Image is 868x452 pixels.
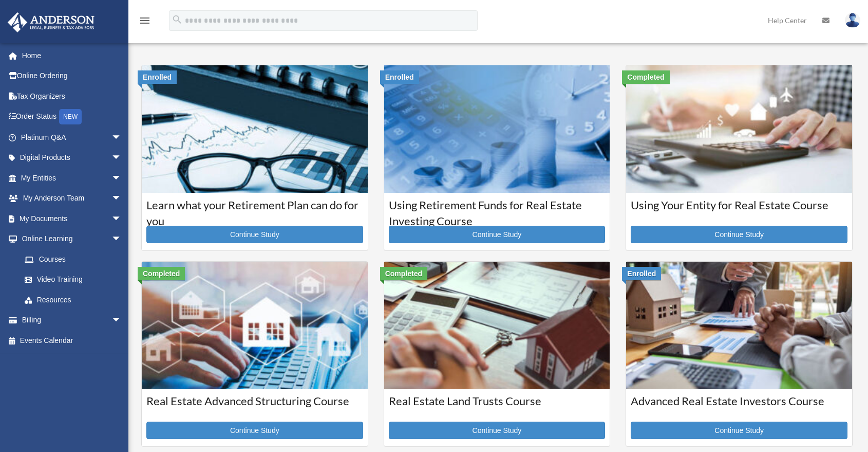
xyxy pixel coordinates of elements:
[389,197,606,223] h3: Using Retirement Funds for Real Estate Investing Course
[111,208,132,229] span: arrow_drop_down
[146,422,363,439] a: Continue Study
[14,269,137,290] a: Video Training
[389,226,606,243] a: Continue Study
[146,393,363,419] h3: Real Estate Advanced Structuring Course
[14,290,137,310] a: Resources
[631,197,847,223] h3: Using Your Entity for Real Estate Course
[146,197,363,223] h3: Learn what your Retirement Plan can do for you
[631,226,847,243] a: Continue Study
[7,148,137,168] a: Digital Productsarrow_drop_down
[7,168,137,188] a: My Entitiesarrow_drop_down
[622,70,669,84] div: Completed
[389,393,606,419] h3: Real Estate Land Trusts Course
[7,310,137,331] a: Billingarrow_drop_down
[7,208,137,229] a: My Documentsarrow_drop_down
[389,422,606,439] a: Continue Study
[139,14,151,27] i: menu
[14,249,132,269] a: Courses
[7,86,137,106] a: Tax Organizers
[111,127,132,148] span: arrow_drop_down
[380,70,419,84] div: Enrolled
[7,45,137,66] a: Home
[7,106,137,128] a: Order StatusNEW
[380,267,427,280] div: Completed
[5,12,98,32] img: Anderson Advisors Platinum Portal
[146,226,363,243] a: Continue Study
[139,18,151,27] a: menu
[111,188,132,209] span: arrow_drop_down
[111,148,132,169] span: arrow_drop_down
[172,14,183,25] i: search
[7,188,137,209] a: My Anderson Teamarrow_drop_down
[7,127,137,148] a: Platinum Q&Aarrow_drop_down
[7,229,137,249] a: Online Learningarrow_drop_down
[622,267,661,280] div: Enrolled
[7,66,137,86] a: Online Ordering
[59,109,82,124] div: NEW
[111,310,132,331] span: arrow_drop_down
[138,267,185,280] div: Completed
[7,330,137,351] a: Events Calendar
[631,393,847,419] h3: Advanced Real Estate Investors Course
[111,229,132,250] span: arrow_drop_down
[138,70,177,84] div: Enrolled
[845,13,860,28] img: User Pic
[111,168,132,189] span: arrow_drop_down
[631,422,847,439] a: Continue Study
